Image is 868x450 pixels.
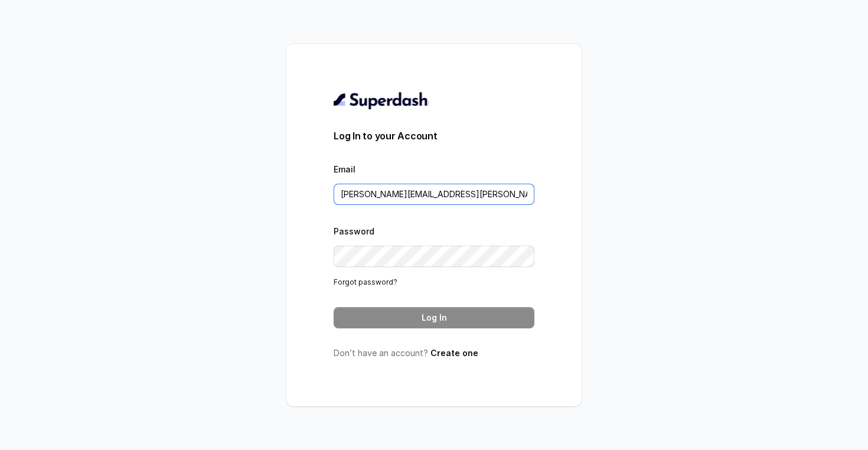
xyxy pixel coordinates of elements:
[334,129,534,143] h3: Log In to your Account
[334,164,355,174] label: Email
[334,91,429,110] img: light.svg
[334,347,534,359] p: Don’t have an account?
[334,307,534,328] button: Log In
[334,226,374,236] label: Password
[334,278,397,286] a: Forgot password?
[334,184,534,205] input: youremail@example.com
[430,348,478,358] a: Create one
